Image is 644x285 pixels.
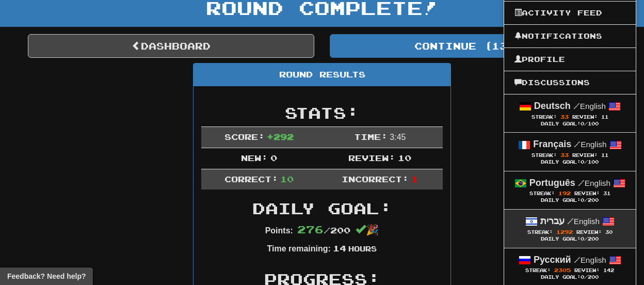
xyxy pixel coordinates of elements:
[533,139,571,149] strong: Français
[504,210,636,247] a: עברית /English Streak: 1292 Review: 30 Daily Goal:0/200
[560,114,569,120] span: 33
[573,102,606,110] small: English
[514,236,625,243] div: Daily Goal: /200
[504,29,636,43] a: Notifications
[411,174,418,184] span: 1
[567,217,600,226] small: English
[297,223,324,235] span: 276
[241,153,268,163] span: New:
[572,152,598,158] span: Review:
[567,216,574,226] span: /
[529,178,575,188] strong: Português
[224,174,278,184] span: Correct:
[504,6,636,20] a: Activity Feed
[333,243,346,253] span: 14
[504,171,636,209] a: Português /English Streak: 192 Review: 31 Daily Goal:0/200
[534,255,571,265] strong: Русский
[576,229,602,235] span: Review:
[504,94,636,132] a: Deutsch /English Streak: 33 Review: 11 Daily Goal:0/100
[28,34,314,58] a: Dashboard
[390,133,406,141] span: 3 : 45
[572,114,598,120] span: Review:
[267,244,331,253] strong: Time remaining:
[504,133,636,170] a: Français /English Streak: 33 Review: 11 Daily Goal:0/100
[514,274,625,281] div: Daily Goal: /200
[224,132,265,141] span: Score:
[578,178,585,187] span: /
[348,244,377,253] small: Hours
[574,139,581,149] span: /
[356,224,379,235] span: 🎉
[7,271,86,281] span: Open feedback widget
[534,101,571,111] strong: Deutsch
[201,200,443,217] h2: Daily Goal:
[527,229,553,235] span: Streak:
[558,190,571,196] span: 192
[581,236,584,242] span: 0
[280,174,294,184] span: 10
[603,267,614,273] span: 142
[605,229,613,235] span: 30
[601,152,608,158] span: 11
[573,101,580,110] span: /
[504,53,636,66] a: Profile
[540,216,565,226] strong: עברית
[532,152,557,158] span: Streak:
[297,225,350,235] span: / 200
[574,140,606,149] small: English
[529,191,555,196] span: Streak:
[342,174,409,184] span: Incorrect:
[270,153,277,163] span: 0
[581,274,584,280] span: 0
[525,267,551,273] span: Streak:
[514,159,625,166] div: Daily Goal: /100
[514,121,625,128] div: Daily Goal: /100
[554,267,571,273] span: 2305
[556,229,573,235] span: 1292
[267,132,294,141] span: + 292
[603,191,610,196] span: 31
[574,267,600,273] span: Review:
[581,121,584,126] span: 0
[348,153,395,163] span: Review:
[398,153,411,163] span: 10
[560,152,569,158] span: 33
[574,191,600,196] span: Review:
[514,197,625,204] div: Daily Goal: /200
[330,34,616,58] button: Continue (132)
[574,256,606,264] small: English
[201,104,443,121] h2: Stats:
[504,76,636,89] a: Discussions
[601,114,608,120] span: 11
[532,114,557,120] span: Streak:
[581,159,584,165] span: 0
[581,197,584,203] span: 0
[265,226,293,235] strong: Points:
[354,132,388,141] span: Time:
[578,179,610,187] small: English
[194,64,450,86] div: Round Results
[574,255,581,264] span: /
